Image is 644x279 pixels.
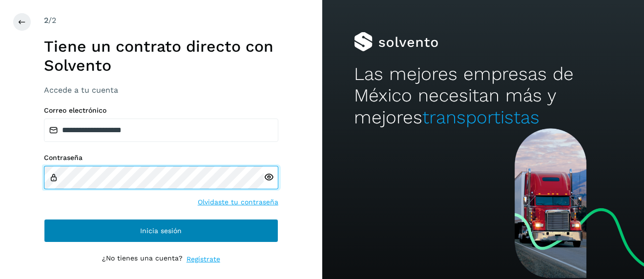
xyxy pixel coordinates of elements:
[354,63,612,128] h2: Las mejores empresas de México necesitan más y mejores
[44,106,278,115] label: Correo electrónico
[44,219,278,242] button: Inicia sesión
[44,85,278,95] h3: Accede a tu cuenta
[198,197,278,207] a: Olvidaste tu contraseña
[44,154,278,162] label: Contraseña
[102,254,183,264] p: ¿No tienes una cuenta?
[140,227,182,234] span: Inicia sesión
[44,37,278,75] h1: Tiene un contrato directo con Solvento
[422,107,540,128] span: transportistas
[187,254,220,264] a: Regístrate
